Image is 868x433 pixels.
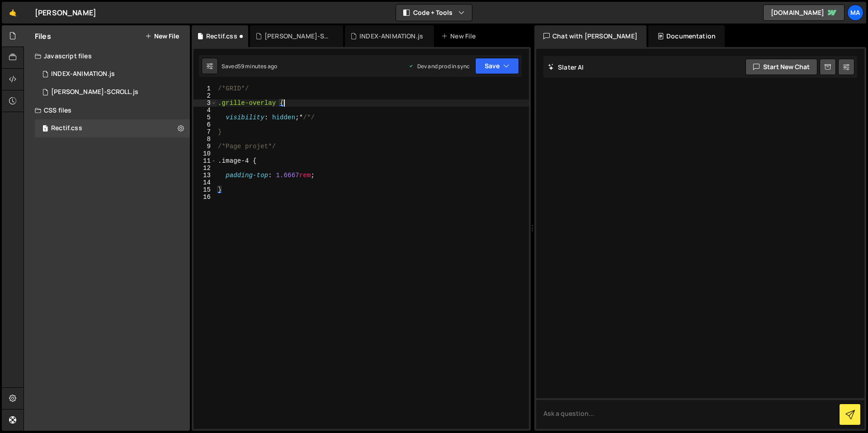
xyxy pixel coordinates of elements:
div: 16352/44206.js [35,83,190,101]
div: 10 [193,150,217,157]
button: Code + Tools [396,5,472,21]
div: Rectif.css [51,124,82,132]
button: New File [145,33,179,40]
div: 11 [193,157,217,165]
div: [PERSON_NAME]-SCROLL.js [51,88,138,96]
div: 4 [193,107,217,114]
div: Rectif.css [206,32,237,41]
span: 1 [42,126,48,133]
div: 3 [193,99,217,107]
div: 16352/44971.css [35,119,190,137]
a: 🤙 [2,2,24,24]
button: Save [475,58,519,74]
div: 16352/44205.js [35,65,190,83]
div: 16 [193,193,217,201]
div: 2 [193,92,217,99]
h2: Files [35,31,51,41]
div: Javascript files [24,47,190,65]
div: Saved [222,62,277,70]
div: 12 [193,165,217,172]
div: 9 [193,143,217,150]
button: Start new chat [745,59,817,75]
div: Dev and prod in sync [408,62,470,70]
div: Documentation [648,25,725,47]
div: 13 [193,172,217,179]
div: 5 [193,114,217,121]
div: [PERSON_NAME] [35,7,96,18]
div: 59 minutes ago [238,62,277,70]
div: INDEX-ANIMATION.js [359,32,423,41]
div: New File [441,32,479,41]
div: 1 [193,85,217,92]
div: 8 [193,136,217,143]
div: 14 [193,179,217,186]
div: CSS files [24,101,190,119]
div: INDEX-ANIMATION.js [51,70,115,78]
div: Chat with [PERSON_NAME] [534,25,646,47]
a: Ma [847,5,863,21]
div: [PERSON_NAME]-SCROLL.js [264,32,332,41]
div: 15 [193,186,217,193]
div: 7 [193,128,217,136]
div: 6 [193,121,217,128]
h2: Slater AI [548,63,584,71]
a: [DOMAIN_NAME] [763,5,844,21]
